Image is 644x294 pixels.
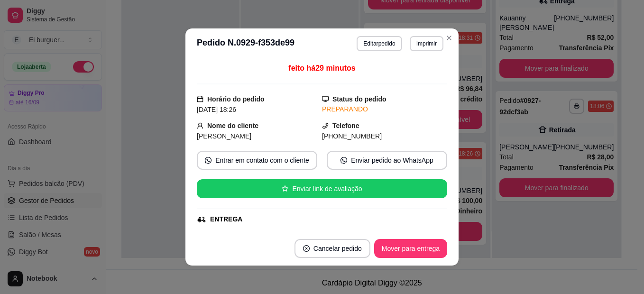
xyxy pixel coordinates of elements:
[332,95,386,103] strong: Status do pedido
[282,185,288,192] span: star
[197,151,317,170] button: whats-appEntrar em contato com o cliente
[197,106,236,113] span: [DATE] 18:26
[374,239,447,258] button: Mover para entrega
[303,245,310,252] span: close-circle
[197,179,447,198] button: starEnviar link de avaliação
[197,96,203,102] span: calendar
[288,64,355,72] span: feito há 29 minutos
[197,132,251,140] span: [PERSON_NAME]
[327,151,447,170] button: whats-appEnviar pedido ao WhatsApp
[205,157,212,164] span: whats-app
[207,95,265,103] strong: Horário do pedido
[294,239,370,258] button: close-circleCancelar pedido
[322,96,329,102] span: desktop
[410,36,443,51] button: Imprimir
[322,132,382,140] span: [PHONE_NUMBER]
[210,214,242,224] div: ENTREGA
[340,157,347,164] span: whats-app
[322,122,329,129] span: phone
[197,122,203,129] span: user
[332,122,359,129] strong: Telefone
[357,36,402,51] button: Editarpedido
[197,36,294,51] h3: Pedido N. 0929-f353de99
[207,122,258,129] strong: Nome do cliente
[442,30,457,46] button: Close
[322,104,447,114] div: PREPARANDO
